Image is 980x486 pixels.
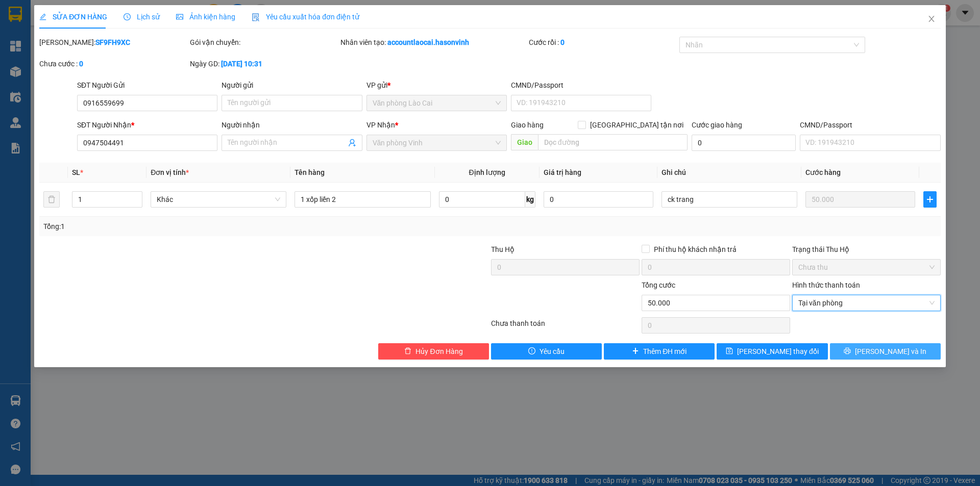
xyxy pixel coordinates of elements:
[295,191,430,208] input: VD: Bàn, Ghế
[43,191,60,208] button: delete
[136,8,247,25] b: [DOMAIN_NAME]
[540,346,565,357] span: Yêu cầu
[43,13,153,52] b: [PERSON_NAME] (Vinh - Sapa)
[586,119,688,131] span: [GEOGRAPHIC_DATA] tận nơi
[176,13,183,20] span: picture
[190,58,338,69] div: Ngày GD:
[830,343,941,360] button: printer[PERSON_NAME] và In
[511,121,544,129] span: Giao hàng
[544,168,581,176] span: Giá trị hàng
[538,134,688,150] input: Dọc đường
[157,192,280,207] span: Khác
[632,347,639,355] span: plus
[39,58,188,69] div: Chưa cước :
[798,295,935,311] span: Tại văn phòng
[373,95,501,111] span: Văn phòng Lào Cai
[844,347,851,355] span: printer
[77,119,217,131] div: SĐT Người Nhận
[222,119,362,131] div: Người nhận
[295,168,325,176] span: Tên hàng
[511,134,538,150] span: Giao
[792,281,860,289] label: Hình thức thanh toán
[222,80,362,91] div: Người gửi
[124,13,160,21] span: Lịch sử
[798,260,935,275] span: Chưa thu
[39,37,188,48] div: [PERSON_NAME]:
[525,191,535,208] span: kg
[805,168,841,176] span: Cước hàng
[404,347,411,355] span: delete
[373,135,501,150] span: Văn phòng Vinh
[190,37,338,48] div: Gói vận chuyển:
[490,318,641,336] div: Chưa thanh toán
[927,15,936,23] span: close
[511,80,651,91] div: CMND/Passport
[923,191,937,208] button: plus
[79,60,83,68] b: 0
[387,38,469,46] b: accountlaocai.hasonvinh
[124,13,131,20] span: clock-circle
[39,13,107,21] span: SỬA ĐƠN HÀNG
[491,245,514,253] span: Thu Hộ
[855,346,926,357] span: [PERSON_NAME] và In
[717,343,827,360] button: save[PERSON_NAME] thay đổi
[252,13,359,21] span: Yêu cầu xuất hóa đơn điện tử
[95,38,130,46] b: SF9FH9XC
[604,343,715,360] button: plusThêm ĐH mới
[692,121,742,129] label: Cước giao hàng
[924,195,936,203] span: plus
[415,346,462,357] span: Hủy Đơn Hàng
[642,281,675,289] span: Tổng cước
[39,13,46,20] span: edit
[491,343,602,360] button: exclamation-circleYêu cầu
[221,60,262,68] b: [DATE] 10:31
[657,163,801,183] th: Ghi chú
[726,347,733,355] span: save
[805,191,915,208] input: 0
[366,121,395,129] span: VP Nhận
[151,168,189,176] span: Đơn vị tính
[800,119,940,131] div: CMND/Passport
[737,346,819,357] span: [PERSON_NAME] thay đổi
[77,80,217,91] div: SĐT Người Gửi
[560,38,565,46] b: 0
[366,80,507,91] div: VP gửi
[54,59,247,123] h2: VP Nhận: Văn phòng Vinh
[692,135,796,151] input: Cước giao hàng
[252,13,260,21] img: icon
[792,244,941,255] div: Trạng thái Thu Hộ
[661,191,797,208] input: Ghi Chú
[529,37,677,48] div: Cước rồi :
[176,13,235,21] span: Ảnh kiện hàng
[469,168,505,176] span: Định lượng
[650,244,741,255] span: Phí thu hộ khách nhận trả
[6,59,82,76] h2: SF9FH9XC
[72,168,80,176] span: SL
[348,139,356,147] span: user-add
[43,221,378,232] div: Tổng: 1
[340,37,527,48] div: Nhân viên tạo:
[643,346,687,357] span: Thêm ĐH mới
[378,343,489,360] button: deleteHủy Đơn Hàng
[528,347,535,355] span: exclamation-circle
[917,5,946,34] button: Close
